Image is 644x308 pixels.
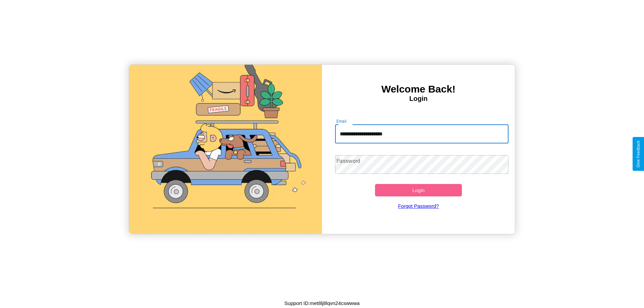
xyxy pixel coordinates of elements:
[322,95,515,103] h4: Login
[284,299,360,308] p: Support ID: met8lj8lqvn24cswwwa
[332,196,505,215] a: Forgot Password?
[375,184,462,196] button: Login
[336,118,347,124] label: Email
[129,65,322,234] img: gif
[322,83,515,95] h3: Welcome Back!
[636,140,641,168] div: Give Feedback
